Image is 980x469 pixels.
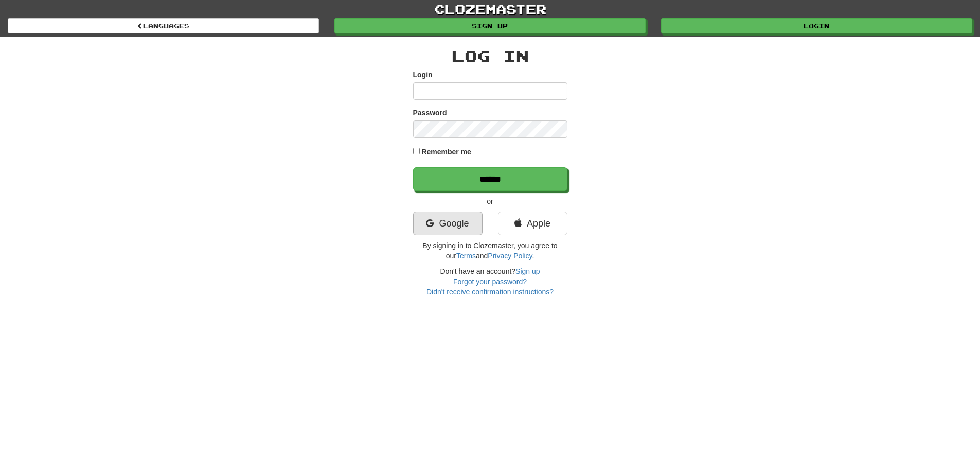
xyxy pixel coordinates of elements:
[334,18,646,33] a: Sign up
[413,266,567,297] div: Don't have an account?
[453,277,527,286] a: Forgot your password?
[413,108,447,118] label: Password
[413,212,483,235] a: Google
[413,196,567,206] p: or
[456,252,476,260] a: Terms
[413,240,567,261] p: By signing in to Clozemaster, you agree to our and .
[426,288,554,296] a: Didn't receive confirmation instructions?
[515,267,540,275] a: Sign up
[488,252,532,260] a: Privacy Policy
[661,18,972,33] a: Login
[413,47,567,64] h2: Log In
[8,18,319,33] a: Languages
[498,212,567,235] a: Apple
[421,147,471,157] label: Remember me
[413,70,433,80] label: Login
